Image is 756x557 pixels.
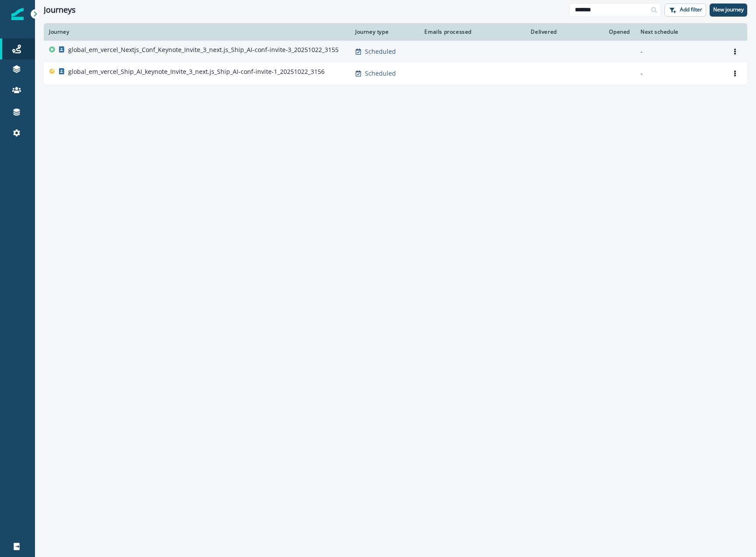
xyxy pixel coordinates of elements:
[665,3,706,17] button: Add filter
[728,45,742,58] button: Options
[365,47,396,56] p: Scheduled
[44,63,747,84] a: global_em_vercel_Ship_AI_keynote_Invite_3_next.js_Ship_AI-conf-invite-1_20251022_3156Scheduled--O...
[68,45,339,54] p: global_em_vercel_Nextjs_Conf_Keynote_Invite_3_next.js_Ship_AI-conf-invite-3_20251022_3155
[713,7,744,13] p: New journey
[49,28,345,35] div: Journey
[640,28,717,35] div: Next schedule
[44,5,76,15] h1: Journeys
[710,3,747,17] button: New journey
[355,28,410,35] div: Journey type
[68,67,325,76] p: global_em_vercel_Ship_AI_keynote_Invite_3_next.js_Ship_AI-conf-invite-1_20251022_3156
[365,69,396,78] p: Scheduled
[482,28,557,35] div: Delivered
[640,69,717,78] p: -
[728,67,742,80] button: Options
[640,47,717,56] p: -
[680,7,702,13] p: Add filter
[44,41,747,63] a: global_em_vercel_Nextjs_Conf_Keynote_Invite_3_next.js_Ship_AI-conf-invite-3_20251022_3155Schedule...
[421,28,472,35] div: Emails processed
[567,28,630,35] div: Opened
[11,8,24,20] img: Inflection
